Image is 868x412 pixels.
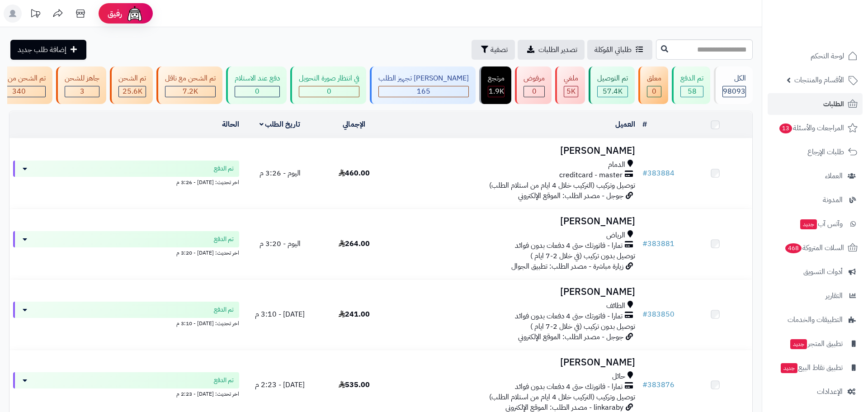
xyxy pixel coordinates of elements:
a: لوحة التحكم [768,45,863,67]
span: 264.00 [339,238,370,249]
span: جديد [800,219,817,229]
a: طلباتي المُوكلة [587,40,652,60]
div: الكل [722,73,746,84]
div: مرتجع [488,73,505,84]
a: الإجمالي [343,119,365,130]
span: الأقسام والمنتجات [794,74,844,86]
span: 0 [327,86,331,97]
img: ai-face.png [126,5,144,23]
span: 13 [779,123,792,133]
a: تم الشحن 25.6K [108,66,155,104]
span: تمارا - فاتورتك حتى 4 دفعات بدون فوائد [515,311,623,322]
div: 58 [681,86,703,97]
span: تم الدفع [214,376,234,385]
span: 98093 [723,86,745,97]
a: #383876 [642,379,675,390]
a: دفع عند الاستلام 0 [224,66,288,104]
h3: [PERSON_NAME] [395,357,635,368]
div: اخر تحديث: [DATE] - 3:10 م [13,318,239,327]
div: 57353 [598,86,627,97]
div: 1871 [488,86,504,97]
img: logo-2.png [807,24,859,43]
span: 460.00 [339,168,370,179]
span: 5K [566,86,576,97]
span: # [642,309,647,320]
span: 57.4K [603,86,623,97]
span: creditcard - master [559,170,623,180]
div: في انتظار صورة التحويل [299,73,359,84]
span: التطبيقات والخدمات [788,313,843,326]
a: تطبيق نقاط البيعجديد [768,357,863,379]
span: الطائف [606,301,625,311]
a: تحديثات المنصة [24,5,47,25]
span: المدونة [823,194,843,206]
span: رفيق [108,8,122,19]
div: ملغي [564,73,578,84]
span: تم الدفع [214,164,234,173]
a: وآتس آبجديد [768,213,863,235]
div: اخر تحديث: [DATE] - 3:20 م [13,247,239,257]
a: # [642,119,647,130]
div: 0 [524,86,544,97]
span: 468 [785,243,802,253]
div: 0 [235,86,279,97]
a: #383884 [642,168,675,179]
span: 3 [80,86,85,97]
span: 0 [255,86,259,97]
a: جاهز للشحن 3 [54,66,108,104]
span: الطلبات [823,98,844,110]
a: التقارير [768,285,863,307]
a: تصدير الطلبات [518,40,585,60]
a: #383850 [642,309,675,320]
span: جوجل - مصدر الطلب: الموقع الإلكتروني [518,190,623,201]
span: # [642,168,647,179]
div: تم التوصيل [597,73,628,84]
h3: [PERSON_NAME] [395,216,635,227]
span: تصفية [491,44,508,55]
span: # [642,238,647,249]
span: # [642,379,647,390]
a: ملغي 5K [553,66,587,104]
a: المدونة [768,189,863,211]
h3: [PERSON_NAME] [395,146,635,156]
span: 535.00 [339,379,370,390]
a: إضافة طلب جديد [10,40,86,60]
span: طلبات الإرجاع [807,146,844,158]
div: مرفوض [524,73,545,84]
span: أدوات التسويق [803,265,843,278]
div: تم الشحن مع ناقل [165,73,216,84]
a: الكل98093 [712,66,755,104]
div: 0 [299,86,359,97]
span: 340 [12,86,26,97]
button: تصفية [472,40,515,60]
a: تم الشحن مع ناقل 7.2K [155,66,224,104]
span: تصدير الطلبات [538,44,577,55]
a: أدوات التسويق [768,261,863,283]
span: 25.6K [123,86,142,97]
div: اخر تحديث: [DATE] - 2:23 م [13,388,239,398]
a: تم التوصيل 57.4K [587,66,637,104]
span: المراجعات والأسئلة [778,122,844,134]
span: الدمام [608,160,625,170]
span: توصيل بدون تركيب (في خلال 2-7 ايام ) [530,251,635,261]
a: مرتجع 1.9K [477,66,513,104]
span: جديد [790,339,807,349]
span: توصيل وتركيب (التركيب خلال 4 ايام من استلام الطلب) [489,392,635,403]
span: التقارير [826,289,843,302]
div: تم الشحن [118,73,146,84]
span: 0 [652,86,656,97]
span: تطبيق نقاط البيع [780,361,843,374]
div: 0 [647,86,661,97]
a: التطبيقات والخدمات [768,309,863,331]
span: [DATE] - 3:10 م [255,309,305,320]
span: حائل [612,371,625,382]
span: اليوم - 3:20 م [259,238,301,249]
a: الحالة [222,119,239,130]
span: تمارا - فاتورتك حتى 4 دفعات بدون فوائد [515,382,623,392]
span: 0 [532,86,537,97]
span: تم الدفع [214,235,234,244]
span: تطبيق المتجر [789,337,843,350]
a: السلات المتروكة468 [768,237,863,259]
a: طلبات الإرجاع [768,141,863,163]
div: 7222 [165,86,215,97]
